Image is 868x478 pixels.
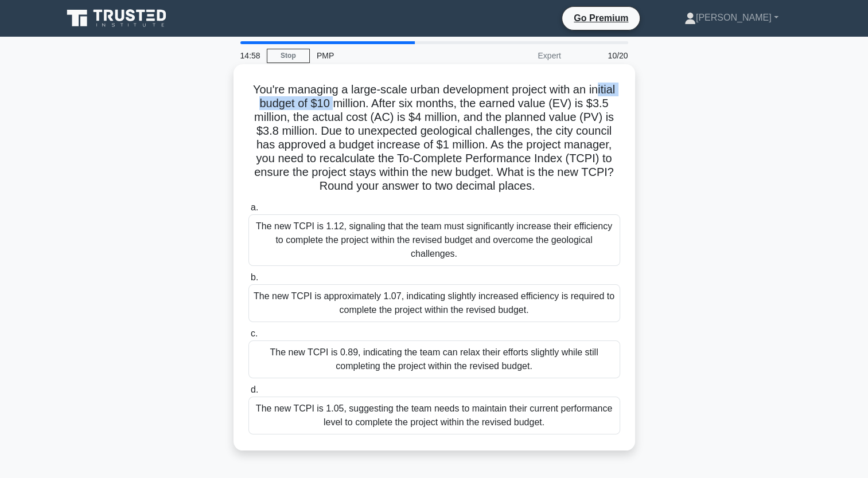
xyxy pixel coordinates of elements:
[310,44,468,67] div: PMP
[568,44,635,67] div: 10/20
[248,284,620,322] div: The new TCPI is approximately 1.07, indicating slightly increased efficiency is required to compl...
[247,83,621,194] h5: You're managing a large-scale urban development project with an initial budget of $10 million. Af...
[233,44,267,67] div: 14:58
[251,272,258,282] span: b.
[248,397,620,434] div: The new TCPI is 1.05, suggesting the team needs to maintain their current performance level to co...
[468,44,568,67] div: Expert
[657,6,806,29] a: [PERSON_NAME]
[251,328,258,338] span: c.
[267,49,310,63] a: Stop
[248,214,620,266] div: The new TCPI is 1.12, signaling that the team must significantly increase their efficiency to com...
[567,11,635,25] a: Go Premium
[251,385,258,394] span: d.
[248,340,620,378] div: The new TCPI is 0.89, indicating the team can relax their efforts slightly while still completing...
[251,202,258,212] span: a.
